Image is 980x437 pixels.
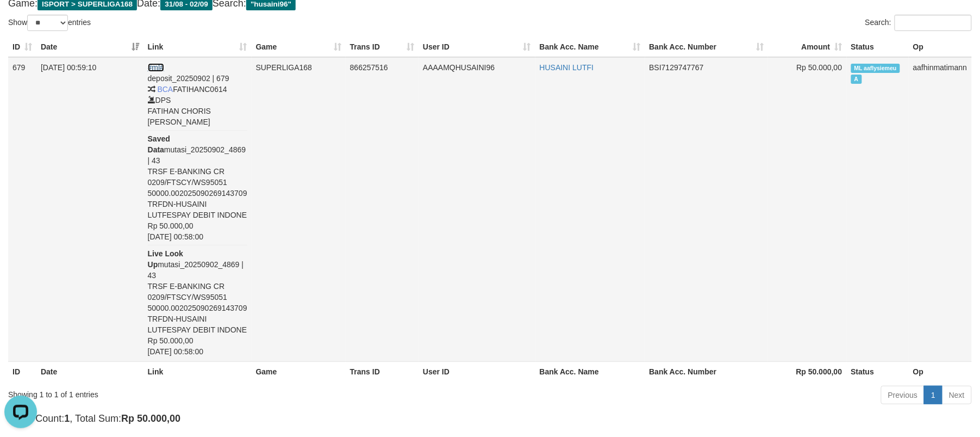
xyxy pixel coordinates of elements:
th: ID [8,361,36,381]
th: Game: activate to sort column ascending [252,37,346,57]
span: Approved [851,75,862,84]
input: Search: [895,15,972,31]
th: User ID: activate to sort column ascending [419,37,535,57]
span: BSI [650,63,662,72]
th: Op [909,361,972,381]
strong: Rp 50.000,00 [121,413,180,424]
th: Link: activate to sort column ascending [143,37,252,57]
td: 679 [8,57,36,362]
th: ID: activate to sort column ascending [8,37,36,57]
td: 866257516 [346,57,419,362]
th: Game [252,361,346,381]
a: #ml# [148,63,164,72]
h4: Trans Count: , Total Sum: [8,414,972,424]
a: Next [942,386,972,404]
td: aafhinmatimann [909,57,972,362]
strong: Rp 50.000,00 [796,367,842,376]
th: Op [909,37,972,57]
td: SUPERLIGA168 [252,57,346,362]
label: Search: [865,15,972,31]
a: 1 [924,386,942,404]
a: Previous [881,386,925,404]
th: Date: activate to sort column ascending [36,37,143,57]
label: Show entries [8,15,91,31]
div: Showing 1 to 1 of 1 entries [8,385,400,400]
th: Bank Acc. Name: activate to sort column ascending [535,37,645,57]
th: Amount: activate to sort column ascending [768,37,846,57]
span: BCA [158,85,173,94]
td: AAAAMQHUSAINI96 [419,57,535,362]
b: Live Look Up [148,249,183,269]
td: 7129747767 [645,57,769,362]
div: deposit_20250902 | 679 FATIHANC0614 DPS FATIHAN CHORIS [PERSON_NAME] mutasi_20250902_4869 | 43 TR... [148,73,247,357]
td: [DATE] 00:59:10 [36,57,143,362]
b: Saved Data [148,134,170,154]
select: Showentries [27,15,68,31]
span: Manually Linked by aaflysiemeu [851,64,901,73]
th: Trans ID [346,361,419,381]
strong: 1 [64,413,70,424]
span: Rp 50.000,00 [797,63,842,72]
th: Bank Acc. Name [535,361,645,381]
a: HUSAINI LUTFI [540,63,594,72]
th: Trans ID: activate to sort column ascending [346,37,419,57]
th: Date [36,361,143,381]
th: Bank Acc. Number: activate to sort column ascending [645,37,769,57]
th: User ID [419,361,535,381]
th: Status [847,37,909,57]
th: Link [143,361,252,381]
button: Open LiveChat chat widget [4,4,37,37]
th: Bank Acc. Number [645,361,769,381]
th: Status [847,361,909,381]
